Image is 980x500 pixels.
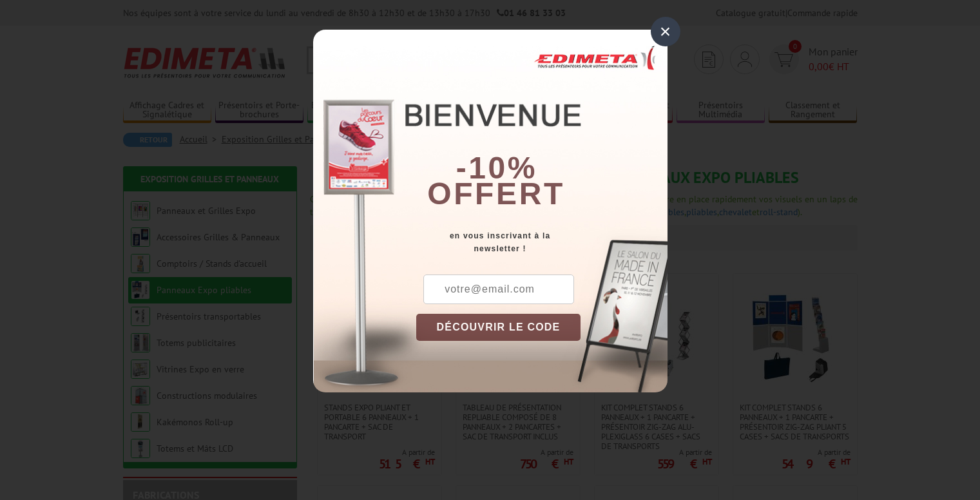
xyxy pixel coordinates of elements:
[427,177,565,211] font: offert
[416,229,668,255] div: en vous inscrivant à la newsletter !
[423,274,574,304] input: votre@email.com
[456,151,537,185] b: -10%
[651,17,680,46] div: ×
[416,314,581,341] button: DÉCOUVRIR LE CODE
